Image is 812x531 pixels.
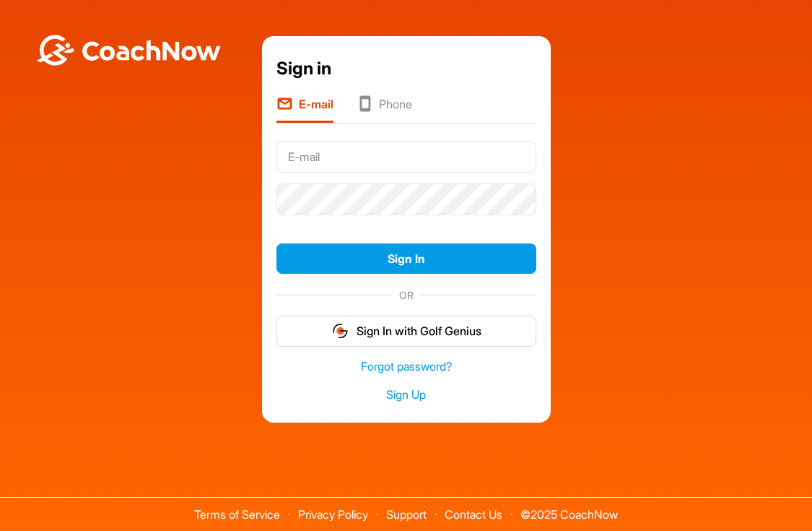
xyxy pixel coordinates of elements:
[386,507,427,522] a: Support
[445,507,502,522] a: Contact Us
[194,507,280,522] a: Terms of Service
[276,387,536,403] a: Sign Up
[513,498,625,520] span: © 2025 CoachNow
[276,95,333,123] li: E-mail
[276,358,536,375] a: Forgot password?
[276,316,536,347] button: Sign In with Golf Genius
[392,288,421,303] span: OR
[357,95,412,123] li: Phone
[298,507,368,522] a: Privacy Policy
[276,141,536,173] input: E-mail
[35,35,222,66] img: BwLJSsUCoWCh5upNqxVrqldRgqLPVwmV24tXu5FoVAoFEpwwqQ3VIfuoInZCoVCoTD4vwADAC3ZFMkVEQFDAAAAAElFTkSuQmCC
[331,322,349,340] img: gg_logo
[276,243,536,275] button: Sign In
[276,56,536,82] div: Sign in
